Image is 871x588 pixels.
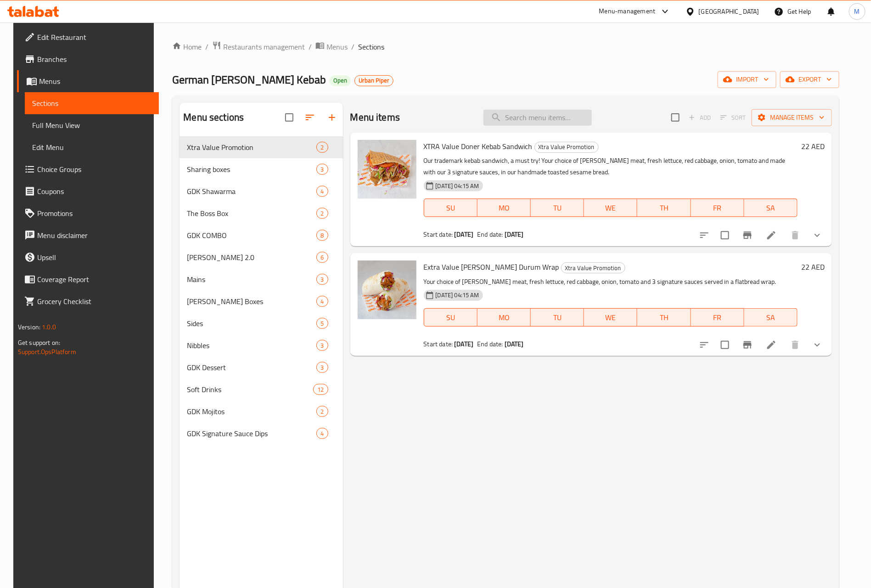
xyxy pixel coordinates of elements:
[358,140,416,199] img: XTRA Value Doner Kebab Sandwich
[812,230,823,241] svg: Show Choices
[736,224,759,246] button: Branch-specific-item
[180,356,343,378] div: GDK Dessert3
[806,224,828,246] button: show more
[588,311,634,324] span: WE
[428,311,474,324] span: SU
[424,155,798,178] p: Our trademark kebab sandwich, a must try! Your choice of [PERSON_NAME] meat, fresh lettuce, red c...
[187,208,316,219] span: The Boss Box
[358,261,416,319] img: Extra Value Doner Durum Wrap
[316,340,328,351] div: items
[25,114,159,136] a: Full Menu View
[478,199,531,217] button: MO
[637,199,691,217] button: TH
[477,338,503,350] span: End date:
[534,311,580,324] span: TU
[424,260,559,274] span: Extra Value [PERSON_NAME] Durum Wrap
[316,406,328,417] div: items
[17,180,159,202] a: Coupons
[801,140,825,153] h6: 22 AED
[17,158,159,180] a: Choice Groups
[316,296,328,307] div: items
[317,429,327,438] span: 4
[187,406,316,417] span: GDK Mojitos
[752,109,832,126] button: Manage items
[854,6,860,17] span: M
[180,290,343,312] div: [PERSON_NAME] Boxes4
[37,208,152,219] span: Promotions
[187,384,313,395] span: Soft Drinks
[37,296,152,307] span: Grocery Checklist
[316,164,328,175] div: items
[718,71,776,88] button: import
[187,296,316,307] div: Doner Boxes
[25,136,159,158] a: Edit Menu
[37,274,152,285] span: Coverage Report
[744,199,798,217] button: SA
[180,133,343,448] nav: Menu sections
[180,136,343,158] div: Xtra Value Promotion2
[37,32,152,43] span: Edit Restaurant
[505,338,524,350] b: [DATE]
[316,274,328,285] div: items
[531,308,584,327] button: TU
[39,76,152,87] span: Menus
[309,41,312,52] li: /
[424,228,453,240] span: Start date:
[180,312,343,334] div: Sides5
[18,321,40,333] span: Version:
[17,268,159,290] a: Coverage Report
[280,108,299,127] span: Select all sections
[187,274,316,285] span: Mains
[784,334,806,356] button: delete
[637,308,691,327] button: TH
[317,253,327,262] span: 6
[187,142,316,153] span: Xtra Value Promotion
[223,41,305,52] span: Restaurants management
[180,246,343,268] div: [PERSON_NAME] 2.06
[432,182,483,190] span: [DATE] 04:15 AM
[744,308,798,327] button: SA
[699,6,759,17] div: [GEOGRAPHIC_DATA]
[787,74,832,85] span: export
[17,246,159,268] a: Upsell
[766,339,777,350] a: Edit menu item
[534,201,580,215] span: TU
[759,112,825,123] span: Manage items
[317,209,327,218] span: 2
[784,224,806,246] button: delete
[641,311,687,324] span: TH
[562,263,625,273] span: Xtra Value Promotion
[187,362,316,373] span: GDK Dessert
[316,142,328,153] div: items
[584,199,637,217] button: WE
[180,334,343,356] div: Nibbles3
[424,139,533,153] span: XTRA Value Doner Kebab Sandwich
[37,54,152,65] span: Branches
[187,186,316,197] div: GDK Shawarma
[17,48,159,70] a: Branches
[316,318,328,329] div: items
[424,338,453,350] span: Start date:
[187,252,316,263] span: [PERSON_NAME] 2.0
[37,230,152,241] span: Menu disclaimer
[534,142,599,153] div: Xtra Value Promotion
[187,428,316,439] span: GDK Signature Sauce Dips
[180,268,343,290] div: Mains3
[314,385,327,394] span: 12
[478,308,531,327] button: MO
[693,334,715,356] button: sort-choices
[454,338,473,350] b: [DATE]
[172,41,202,52] a: Home
[317,275,327,284] span: 3
[748,201,794,215] span: SA
[172,41,839,53] nav: breadcrumb
[37,164,152,175] span: Choice Groups
[17,224,159,246] a: Menu disclaimer
[326,41,348,52] span: Menus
